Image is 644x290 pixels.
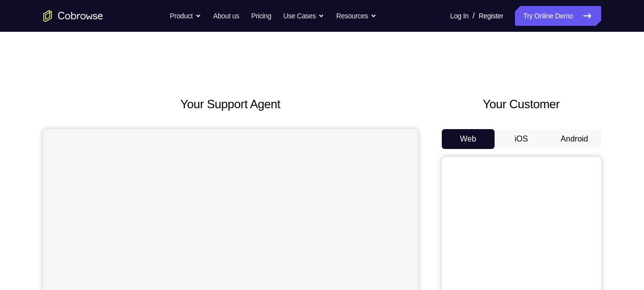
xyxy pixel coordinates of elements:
[251,6,271,26] a: Pricing
[515,6,601,26] a: Try Online Demo
[442,95,601,113] h2: Your Customer
[336,6,377,26] button: Resources
[213,6,239,26] a: About us
[473,10,475,22] span: /
[548,129,601,149] button: Android
[170,6,201,26] button: Product
[450,6,469,26] a: Log In
[442,129,495,149] button: Web
[283,6,324,26] button: Use Cases
[479,6,503,26] a: Register
[495,129,548,149] button: iOS
[43,10,103,22] a: Go to the home page
[43,95,418,113] h2: Your Support Agent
